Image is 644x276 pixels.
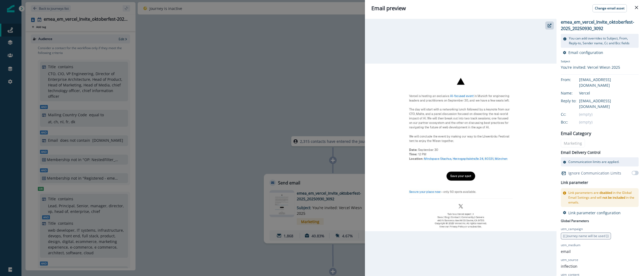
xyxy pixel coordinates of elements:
[563,50,603,55] button: Email configuration
[592,4,627,12] button: Change email asset
[579,98,639,109] div: [EMAIL_ADDRESS][DOMAIN_NAME]
[568,210,621,215] p: Link parameter configuration
[561,227,583,231] p: utm_campaign
[579,90,639,96] div: Vercel
[569,36,636,46] p: You can add overrides to Subject, From, Reply-to, Sender name, Cc and Bcc fields
[632,3,641,12] button: Close
[561,64,620,70] div: You’re invited: Vercel Wiesn 2025
[568,190,636,205] p: Link parameters are in the Global Email Settings and will in the emails.
[595,6,624,10] p: Change email asset
[561,179,588,186] h2: Link parameter
[561,98,588,104] div: Reply to:
[371,4,638,12] div: Email preview
[561,263,577,269] p: inflection
[561,77,588,82] div: From:
[561,150,601,155] p: Email Delivery Control
[561,217,589,223] p: Global Parameters
[561,130,591,137] p: Email Category
[561,90,588,96] div: Name:
[561,257,578,262] p: utm_source
[568,50,603,55] p: Email configuration
[579,119,639,125] div: (empty)
[561,19,639,32] p: emea_em_vercel_Invite_oktoberfest-2025_20250930_3092
[599,190,612,195] span: disabled
[561,59,620,64] p: Subject
[561,243,580,248] p: utm_medium
[563,234,609,238] span: {{ Journey name will be used }}
[563,210,621,215] button: Link parameter configuration
[561,119,588,125] div: Bcc:
[365,64,557,231] img: email asset unavailable
[602,195,625,200] span: not be included
[568,170,621,176] p: Ignore Communication Limits
[579,77,639,88] div: [EMAIL_ADDRESS][DOMAIN_NAME]
[561,249,571,254] p: email
[579,111,639,117] div: (empty)
[568,159,619,164] p: Communication limits are applied.
[561,111,588,117] div: Cc:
